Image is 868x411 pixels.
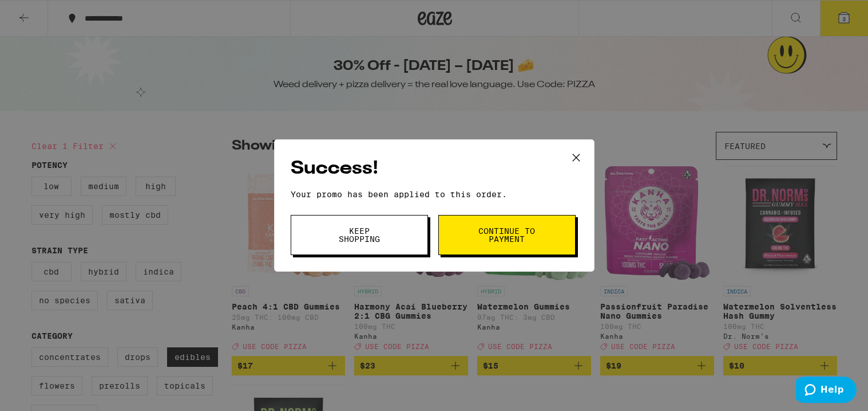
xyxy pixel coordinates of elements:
[330,227,389,243] span: Keep Shopping
[291,156,578,182] h2: Success!
[291,215,428,255] button: Keep Shopping
[291,190,578,199] p: Your promo has been applied to this order.
[796,377,857,405] iframe: Opens a widget where you can find more information
[438,215,576,255] button: Continue to payment
[478,227,536,243] span: Continue to payment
